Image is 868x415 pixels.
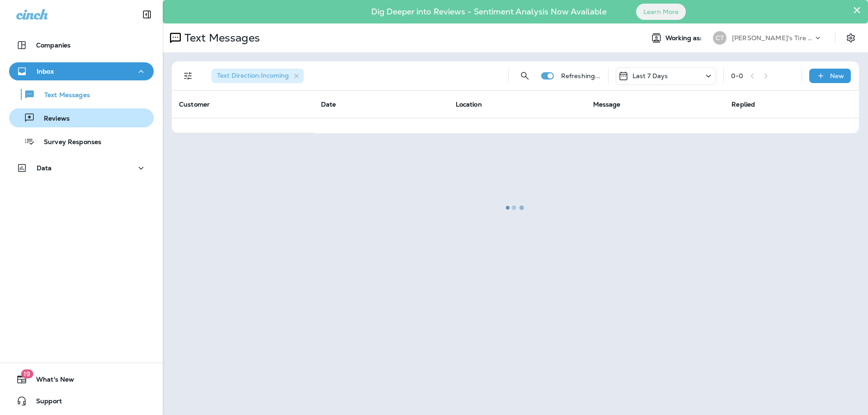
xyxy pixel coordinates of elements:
[21,369,33,378] span: 19
[37,164,52,172] p: Data
[37,68,54,75] p: Inbox
[9,159,154,177] button: Data
[35,138,101,147] p: Survey Responses
[27,376,74,387] span: What's New
[9,392,154,410] button: Support
[35,91,90,100] p: Text Messages
[9,132,154,151] button: Survey Responses
[27,397,62,408] span: Support
[35,115,70,123] p: Reviews
[830,72,844,79] p: New
[9,85,154,104] button: Text Messages
[9,108,154,127] button: Reviews
[134,5,160,23] button: Collapse Sidebar
[36,42,71,49] p: Companies
[9,62,154,80] button: Inbox
[9,36,154,54] button: Companies
[9,370,154,388] button: 19What's New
